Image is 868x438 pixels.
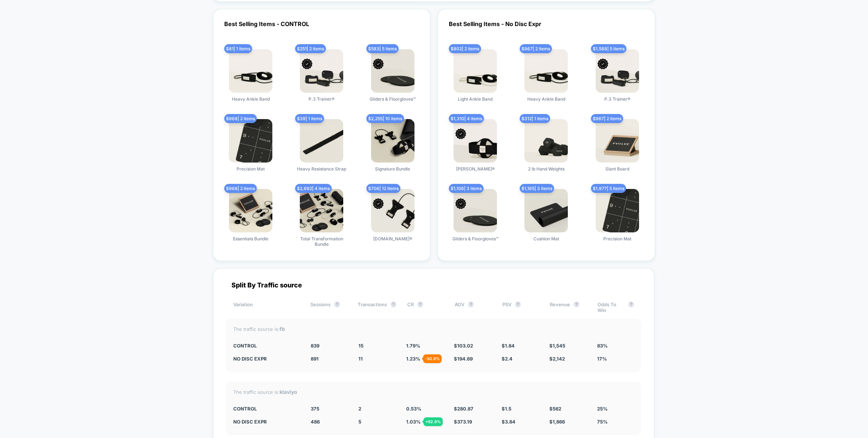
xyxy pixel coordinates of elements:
[549,343,565,349] span: $ 1,545
[468,302,474,307] button: ?
[371,49,414,93] img: produt
[597,406,634,412] div: 25%
[233,389,634,395] div: The traffic source is:
[371,189,414,232] img: produt
[454,189,497,232] img: produt
[454,119,497,163] img: produt
[520,114,550,123] span: $ 312 | 1 items
[454,49,497,93] img: produt
[596,189,639,232] img: produt
[454,356,473,362] span: $ 194.69
[358,356,363,362] span: 11
[605,166,629,178] span: Slant Board
[311,356,319,362] span: 891
[295,184,332,193] span: $ 2,692 | 4 items
[596,49,639,93] img: produt
[502,356,512,362] span: $ 2.4
[237,166,265,178] span: Precision Mat
[515,302,521,307] button: ?
[309,96,335,108] span: P.3 Trainer®
[233,302,299,313] div: Variation
[233,343,300,349] div: CONTROL
[300,49,343,93] img: produt
[370,96,416,108] span: Gliders & Floorgloves™
[597,356,634,362] div: 17%
[300,119,343,163] img: produt
[366,184,400,193] span: $ 706 | 12 items
[407,302,444,313] div: CR
[371,119,414,163] img: produt
[549,419,565,425] span: $ 1,866
[233,419,300,425] div: No Disc Expr
[375,166,410,178] span: Signature Bundle
[449,184,484,193] span: $ 1,106 | 3 items
[524,49,568,93] img: produt
[229,119,272,163] img: produt
[295,44,326,53] span: $ 251 | 2 items
[232,96,270,108] span: Heavy Ankle Band
[295,114,324,123] span: $ 39 | 1 items
[417,302,423,307] button: ?
[502,302,539,313] div: PSV
[406,356,420,362] span: 1.23 %
[311,406,319,412] span: 375
[226,281,641,289] div: Split By Traffic source
[229,49,272,93] img: produt
[233,406,300,412] div: CONTROL
[334,302,340,307] button: ?
[229,189,272,232] img: produt
[406,343,420,349] span: 1.79 %
[449,44,481,53] span: $ 802 | 2 items
[406,419,421,425] span: 1.03 %
[300,189,343,232] img: produt
[454,406,473,412] span: $ 280.87
[604,96,630,108] span: P.3 Trainer®
[224,184,257,193] span: $ 968 | 2 items
[233,356,300,362] div: No Disc Expr
[311,419,320,425] span: 486
[591,44,626,53] span: $ 1,588 | 5 items
[455,302,491,313] div: AOV
[310,302,347,313] div: Sessions
[358,406,361,412] span: 2
[297,166,346,178] span: Heavy Resistance Strap
[233,236,268,248] span: Essentials Bundle
[628,302,634,307] button: ?
[597,302,634,313] div: Odds To Win
[454,419,472,425] span: $ 373.19
[406,406,421,412] span: 0.53 %
[358,419,361,425] span: 5
[524,119,568,163] img: produt
[533,236,559,248] span: Cushion Mat
[574,302,579,307] button: ?
[423,354,442,363] div: - 30.9 %
[502,419,515,425] span: $ 3.84
[458,96,493,108] span: Light Ankle Band
[527,96,565,108] span: Heavy Ankle Band
[591,184,626,193] span: $ 1,977 | 5 items
[597,343,634,349] div: 83%
[549,406,561,412] span: $ 562
[456,166,495,178] span: [PERSON_NAME]®
[224,44,252,53] span: $ 81 | 1 items
[452,236,498,248] span: Gliders & Floorgloves™
[366,44,399,53] span: $ 583 | 5 items
[449,114,484,123] span: $ 1,310 | 4 items
[520,184,554,193] span: $ 1,165 | 3 items
[280,389,297,395] strong: klaviyo
[524,189,568,232] img: produt
[366,114,404,123] span: $ 2,255 | 10 items
[502,343,515,349] span: $ 1.84
[549,356,565,362] span: $ 2,142
[528,166,565,178] span: 2 lb Hand Weights
[550,302,586,313] div: Revenue
[294,236,349,248] span: Total Transformation Bundle
[391,302,396,307] button: ?
[591,114,623,123] span: $ 967 | 2 items
[596,119,639,163] img: produt
[454,343,473,349] span: $ 103.02
[424,417,443,426] div: + 92.9 %
[520,44,552,53] span: $ 967 | 2 items
[502,406,511,412] span: $ 1.5
[358,343,363,349] span: 15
